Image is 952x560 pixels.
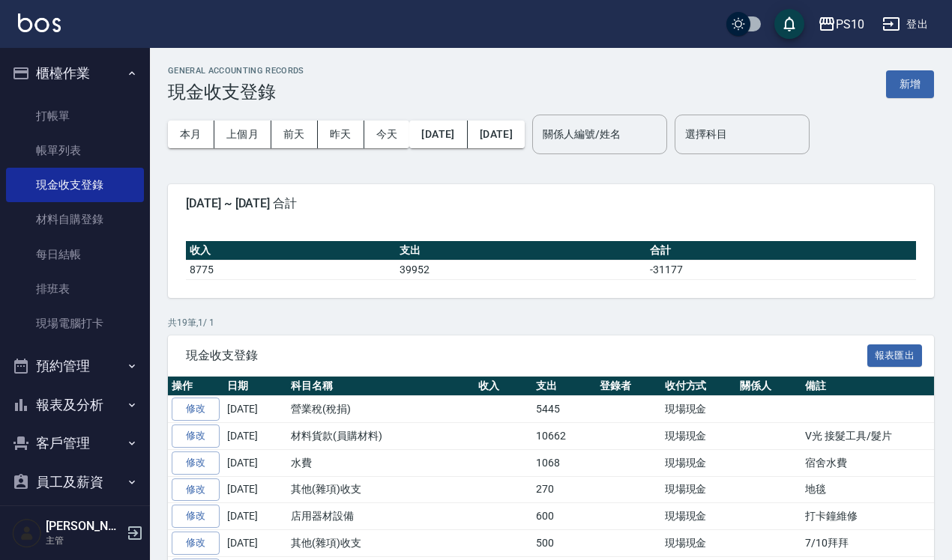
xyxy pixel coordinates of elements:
[186,241,396,261] th: 收入
[6,347,144,386] button: 預約管理
[661,476,737,503] td: 現場現金
[6,501,144,540] button: 商品管理
[223,377,287,396] th: 日期
[836,15,864,34] div: PS10
[396,260,646,279] td: 39952
[409,121,467,148] button: [DATE]
[6,386,144,424] button: 報表及分析
[223,396,287,423] td: [DATE]
[661,423,737,450] td: 現場現金
[736,377,801,396] th: 關係人
[214,121,271,148] button: 上個月
[287,476,475,503] td: 其他(雜項)收支
[532,396,596,423] td: 5445
[18,13,61,32] img: Logo
[6,237,144,272] a: 每日結帳
[646,260,916,279] td: -31177
[172,398,220,421] a: 修改
[168,82,304,103] h3: 現金收支登錄
[6,424,144,463] button: 客戶管理
[223,423,287,450] td: [DATE]
[223,449,287,476] td: [DATE]
[532,423,596,450] td: 10662
[6,133,144,168] a: 帳單列表
[168,316,934,329] p: 共 19 筆, 1 / 1
[661,449,737,476] td: 現場現金
[186,196,916,211] span: [DATE] ~ [DATE] 合計
[287,449,475,476] td: 水費
[886,76,934,91] a: 新增
[867,347,923,362] a: 報表匯出
[6,99,144,133] a: 打帳單
[532,377,596,396] th: 支出
[661,377,737,396] th: 收付方式
[287,377,475,396] th: 科目名稱
[186,260,396,279] td: 8775
[223,476,287,503] td: [DATE]
[646,241,916,261] th: 合計
[886,70,934,98] button: 新增
[867,344,923,368] button: 報表匯出
[532,503,596,530] td: 600
[168,121,214,148] button: 本月
[271,121,318,148] button: 前天
[812,9,870,40] button: PS10
[532,530,596,557] td: 500
[661,530,737,557] td: 現場現金
[774,9,804,39] button: save
[46,534,122,547] p: 主管
[318,121,364,148] button: 昨天
[46,519,122,534] h5: [PERSON_NAME]
[468,121,525,148] button: [DATE]
[223,530,287,557] td: [DATE]
[172,424,220,448] a: 修改
[287,396,475,423] td: 營業稅(稅捐)
[532,476,596,503] td: 270
[6,54,144,93] button: 櫃檯作業
[661,503,737,530] td: 現場現金
[596,377,661,396] th: 登錄者
[6,463,144,502] button: 員工及薪資
[168,66,304,76] h2: GENERAL ACCOUNTING RECORDS
[661,396,737,423] td: 現場現金
[475,377,532,396] th: 收入
[364,121,410,148] button: 今天
[172,505,220,528] a: 修改
[287,530,475,557] td: 其他(雜項)收支
[223,503,287,530] td: [DATE]
[6,272,144,306] a: 排班表
[287,423,475,450] td: 材料貨款(員購材料)
[396,241,646,261] th: 支出
[532,449,596,476] td: 1068
[172,532,220,555] a: 修改
[172,478,220,502] a: 修改
[6,202,144,237] a: 材料自購登錄
[287,503,475,530] td: 店用器材設備
[876,10,934,38] button: 登出
[186,348,867,363] span: 現金收支登錄
[168,377,223,396] th: 操作
[6,168,144,202] a: 現金收支登錄
[12,518,42,548] img: Person
[6,306,144,341] a: 現場電腦打卡
[172,451,220,475] a: 修改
